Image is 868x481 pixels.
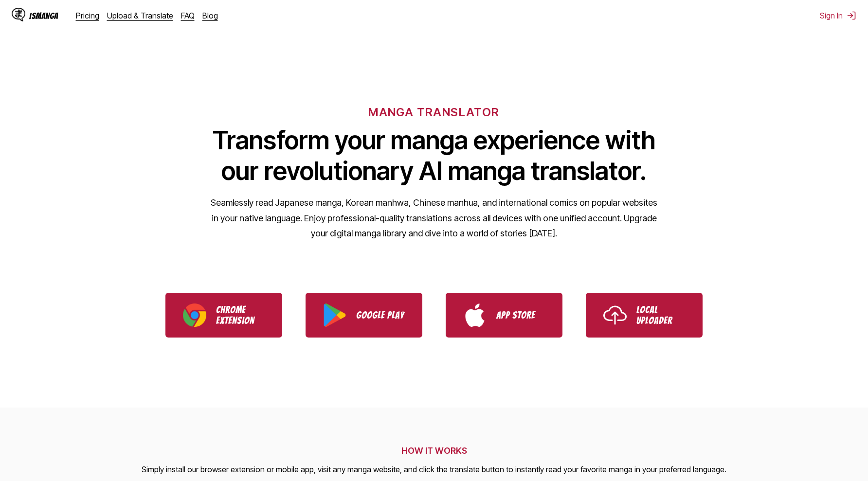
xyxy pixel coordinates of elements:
[463,303,487,327] img: App Store logo
[142,445,726,456] h2: HOW IT WORKS
[12,8,76,23] a: IsManga LogoIsManga
[29,11,58,20] div: IsManga
[12,8,25,21] img: IsManga Logo
[603,303,627,327] img: Upload icon
[496,310,545,321] p: App Store
[446,293,562,338] a: Download IsManga from App Store
[107,11,173,20] a: Upload & Translate
[820,11,856,20] button: Sign In
[76,11,99,20] a: Pricing
[323,303,346,327] img: Google Play logo
[306,293,422,338] a: Download IsManga from Google Play
[183,303,206,327] img: Chrome logo
[216,304,265,326] p: Chrome Extension
[181,11,195,20] a: FAQ
[142,463,726,476] p: Simply install our browser extension or mobile app, visit any manga website, and click the transl...
[586,293,703,338] a: Use IsManga Local Uploader
[356,310,405,321] p: Google Play
[202,11,218,20] a: Blog
[636,304,685,326] p: Local Uploader
[368,105,499,119] h6: MANGA TRANSLATOR
[210,125,658,186] h1: Transform your manga experience with our revolutionary AI manga translator.
[165,293,282,338] a: Download IsManga Chrome Extension
[847,11,856,20] img: Sign out
[210,195,658,241] p: Seamlessly read Japanese manga, Korean manhwa, Chinese manhua, and international comics on popula...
